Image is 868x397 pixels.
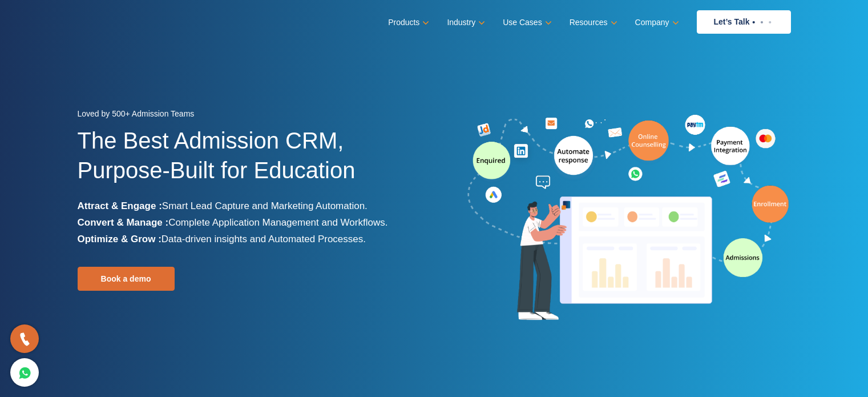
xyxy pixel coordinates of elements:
a: Use Cases [503,14,549,31]
b: Optimize & Grow : [78,234,162,244]
a: Products [388,14,427,31]
a: Industry [447,14,483,31]
span: Data-driven insights and Automated Processes. [162,234,366,244]
a: Company [635,14,677,31]
h1: The Best Admission CRM, Purpose-Built for Education [78,126,426,198]
b: Attract & Engage : [78,200,162,211]
a: Let’s Talk [697,10,791,34]
img: admission-software-home-page-header [466,112,791,325]
span: Smart Lead Capture and Marketing Automation. [162,200,368,211]
a: Resources [570,14,615,31]
a: Book a demo [78,267,175,291]
span: Complete Application Management and Workflows. [168,217,387,228]
div: Loved by 500+ Admission Teams [78,106,426,126]
b: Convert & Manage : [78,217,169,228]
